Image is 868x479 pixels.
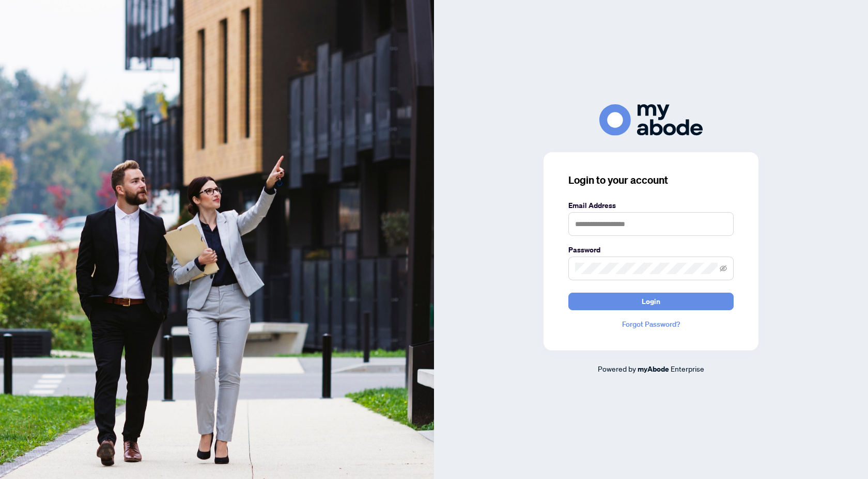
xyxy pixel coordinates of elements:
span: Enterprise [671,364,704,373]
img: ma-logo [599,104,703,136]
a: Forgot Password? [568,318,734,330]
span: Powered by [598,364,636,373]
label: Password [568,244,734,256]
span: Login [642,293,660,310]
h3: Login to your account [568,173,734,187]
label: Email Address [568,200,734,211]
a: myAbode [638,363,669,375]
span: eye-invisible [720,265,727,272]
button: Login [568,293,734,310]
